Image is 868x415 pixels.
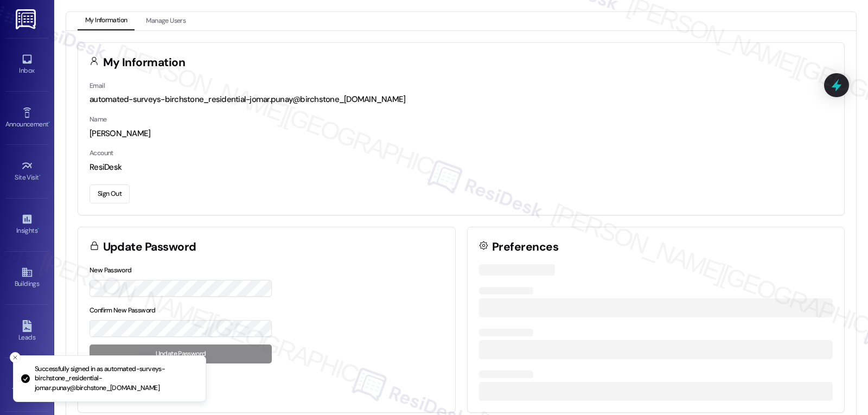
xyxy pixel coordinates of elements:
[39,172,41,180] span: •
[16,9,38,29] img: ResiDesk Logo
[138,12,193,30] button: Manage Users
[5,370,49,399] a: Templates •
[5,317,49,346] a: Leads
[5,157,49,186] a: Site Visit •
[48,119,50,126] span: •
[90,149,113,157] label: Account
[78,12,135,30] button: My Information
[90,115,107,124] label: Name
[90,81,105,90] label: Email
[90,266,132,274] label: New Password
[492,241,558,253] h3: Preferences
[103,241,196,253] h3: Update Password
[10,352,21,363] button: Close toast
[5,210,49,239] a: Insights •
[90,184,130,203] button: Sign Out
[5,50,49,79] a: Inbox
[5,263,49,292] a: Buildings
[90,306,156,315] label: Confirm New Password
[103,57,186,68] h3: My Information
[90,162,833,173] div: ResiDesk
[90,94,833,105] div: automated-surveys-birchstone_residential-jomar.punay@birchstone_[DOMAIN_NAME]
[37,225,39,233] span: •
[90,128,833,139] div: [PERSON_NAME]
[35,365,197,393] p: Successfully signed in as automated-surveys-birchstone_residential-jomar.punay@birchstone_[DOMAIN...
